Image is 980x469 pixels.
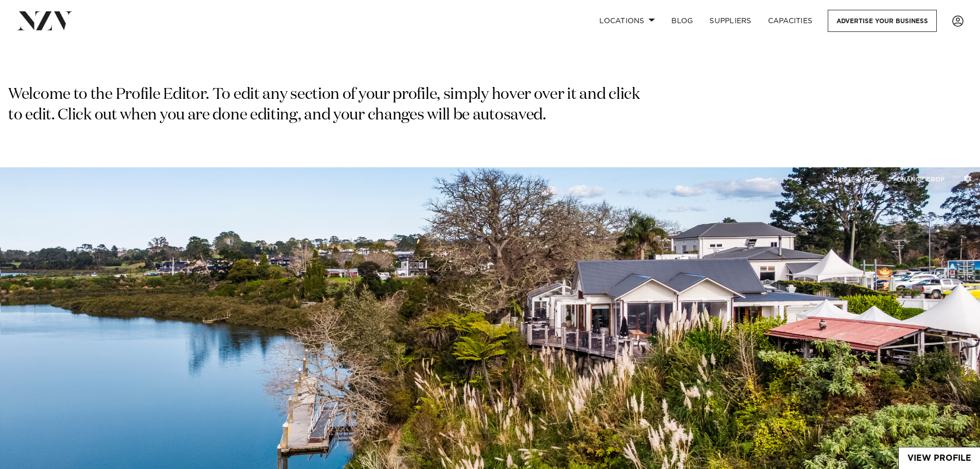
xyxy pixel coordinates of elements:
a: View Profile [899,447,980,469]
button: CHANGE CROP [888,168,953,190]
a: Capacities [760,10,821,32]
a: SUPPLIERS [701,10,759,32]
img: nzv-logo.png [16,11,73,30]
a: Locations [591,10,663,32]
a: Advertise your business [828,10,937,32]
button: CHANGE IMAGE [819,168,886,190]
p: Welcome to the Profile Editor. To edit any section of your profile, simply hover over it and clic... [8,85,644,126]
a: BLOG [663,10,701,32]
